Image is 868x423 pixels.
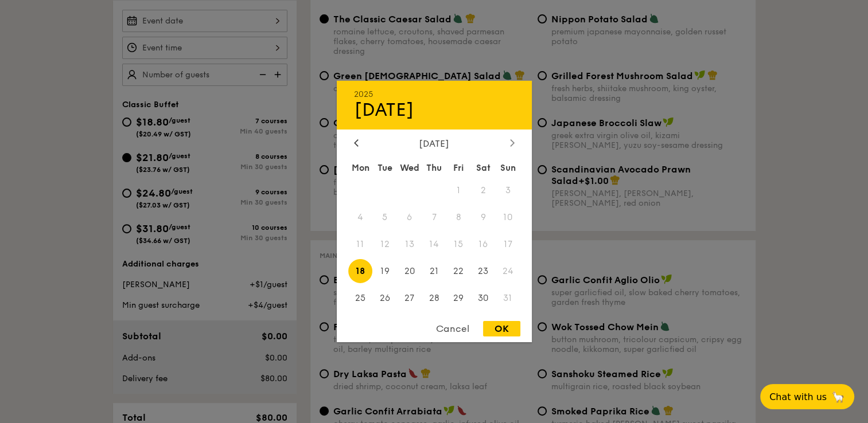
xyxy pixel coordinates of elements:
span: Chat with us [769,391,827,402]
button: Chat with us🦙 [760,384,854,409]
div: Tue [372,158,397,178]
div: Fri [446,158,471,178]
span: 🦙 [831,390,845,404]
div: Cancel [425,321,481,336]
span: 2 [471,178,496,203]
div: 2025 [354,89,515,99]
span: 25 [348,285,373,310]
span: 5 [372,205,397,230]
div: Mon [348,158,373,178]
span: 27 [397,285,422,310]
span: 31 [496,285,520,310]
div: Sat [471,158,496,178]
div: [DATE] [354,99,515,121]
div: Thu [422,158,446,178]
span: 15 [446,232,471,257]
div: Wed [397,158,422,178]
span: 24 [496,258,520,283]
div: OK [483,321,520,336]
span: 12 [372,232,397,257]
span: 10 [496,205,520,230]
span: 29 [446,285,471,310]
span: 22 [446,258,471,283]
span: 21 [422,258,446,283]
div: [DATE] [354,138,515,149]
span: 17 [496,232,520,257]
span: 18 [348,258,373,283]
span: 16 [471,232,496,257]
span: 23 [471,258,496,283]
div: Sun [496,158,520,178]
span: 6 [397,205,422,230]
span: 14 [422,232,446,257]
span: 8 [446,205,471,230]
span: 1 [446,178,471,203]
span: 3 [496,178,520,203]
span: 9 [471,205,496,230]
span: 19 [372,258,397,283]
span: 4 [348,205,373,230]
span: 7 [422,205,446,230]
span: 30 [471,285,496,310]
span: 11 [348,232,373,257]
span: 26 [372,285,397,310]
span: 20 [397,258,422,283]
span: 28 [422,285,446,310]
span: 13 [397,232,422,257]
